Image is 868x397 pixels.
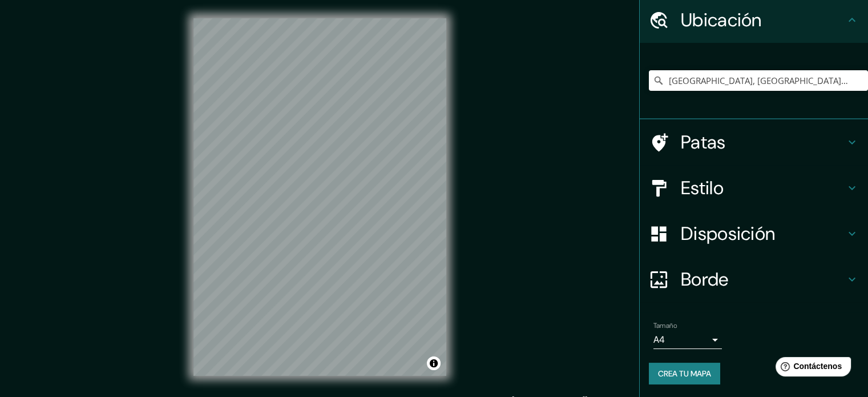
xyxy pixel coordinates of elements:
[653,334,665,346] font: A4
[640,119,868,165] div: Patas
[653,331,722,349] div: A4
[766,352,855,384] iframe: Lanzador de widgets de ayuda
[640,256,868,302] div: Borde
[649,70,868,91] input: Elige tu ciudad o zona
[640,211,868,256] div: Disposición
[653,321,677,330] font: Tamaño
[681,176,724,200] font: Estilo
[681,8,762,32] font: Ubicación
[640,165,868,211] div: Estilo
[681,267,729,291] font: Borde
[681,130,726,154] font: Patas
[193,18,446,376] canvas: Mapa
[658,368,711,379] font: Crea tu mapa
[649,363,720,384] button: Crea tu mapa
[681,222,775,246] font: Disposición
[427,356,441,370] button: Activar o desactivar atribución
